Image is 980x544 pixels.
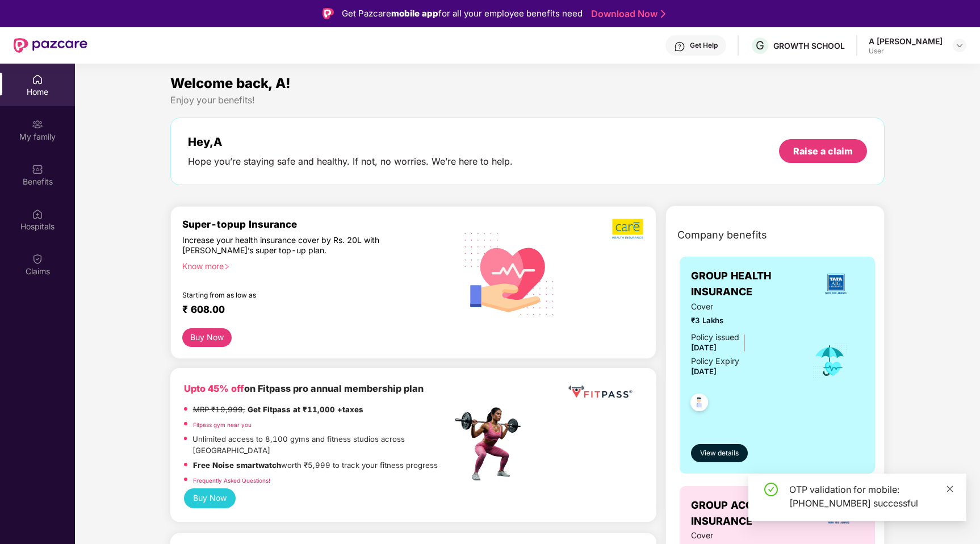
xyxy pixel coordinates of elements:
[192,433,451,457] p: Unlimited access to 8,100 gyms and fitness studios across [GEOGRAPHIC_DATA]
[32,253,43,265] img: svg+xml;base64,PHN2ZyBpZD0iQ2xhaW0iIHhtbG5zPSJodHRwOi8vd3d3LnczLm9yZy8yMDAwL3N2ZyIgd2lkdGg9IjIwIi...
[451,404,531,484] img: fpp.png
[184,383,424,394] b: on Fitpass pro annual membership plan
[691,268,808,300] span: GROUP HEALTH INSURANCE
[182,235,403,256] div: Increase your health insurance cover by Rs. 20L with [PERSON_NAME]’s super top-up plan.
[591,8,662,20] a: Download Now
[184,383,244,394] b: Upto 45% off
[869,36,943,47] div: A [PERSON_NAME]
[691,331,739,344] div: Policy issued
[184,488,236,508] button: Buy Now
[700,448,739,459] span: View details
[193,461,281,470] strong: Free Noise smartwatch
[566,382,634,403] img: fppp.png
[674,41,685,52] img: svg+xml;base64,PHN2ZyBpZD0iSGVscC0zMngzMiIgeG1sbnM9Imh0dHA6Ly93d3cudzMub3JnLzIwMDAvc3ZnIiB3aWR0aD...
[789,483,953,510] div: OTP validation for mobile: [PHONE_NUMBER] successful
[14,38,87,53] img: New Pazcare Logo
[612,218,644,240] img: b5dec4f62d2307b9de63beb79f102df3.png
[182,303,441,317] div: ₹ 608.00
[820,269,851,299] img: insurerLogo
[182,328,232,347] button: Buy Now
[691,367,717,376] span: [DATE]
[32,164,43,175] img: svg+xml;base64,PHN2ZyBpZD0iQmVuZWZpdHMiIHhtbG5zPSJodHRwOi8vd3d3LnczLm9yZy8yMDAwL3N2ZyIgd2lkdGg9Ij...
[182,291,404,299] div: Starting from as low as
[773,40,845,51] div: GROWTH SCHOOL
[764,483,778,496] span: check-circle
[182,218,452,230] div: Super-topup Insurance
[193,459,438,471] p: worth ₹5,999 to track your fitness progress
[193,477,270,484] a: Frequently Asked Questions!
[955,41,964,50] img: svg+xml;base64,PHN2ZyBpZD0iRHJvcGRvd24tMzJ4MzIiIHhtbG5zPSJodHRwOi8vd3d3LnczLm9yZy8yMDAwL3N2ZyIgd2...
[756,39,764,52] span: G
[248,405,363,414] strong: Get Fitpass at ₹11,000 +taxes
[224,263,230,270] span: right
[691,444,748,462] button: View details
[677,227,767,243] span: Company benefits
[869,47,943,56] div: User
[691,343,717,352] span: [DATE]
[690,41,718,50] div: Get Help
[685,390,713,418] img: svg+xml;base64,PHN2ZyB4bWxucz0iaHR0cDovL3d3dy53My5vcmcvMjAwMC9zdmciIHdpZHRoPSI0OC45NDMiIGhlaWdodD...
[661,8,665,20] img: Stroke
[182,261,445,269] div: Know more
[342,7,583,20] div: Get Pazcare for all your employee benefits need
[323,8,334,19] img: Logo
[946,485,954,493] span: close
[170,94,885,106] div: Enjoy your benefits!
[793,145,853,157] div: Raise a claim
[170,75,291,91] span: Welcome back, A!
[691,529,796,542] span: Cover
[32,74,43,85] img: svg+xml;base64,PHN2ZyBpZD0iSG9tZSIgeG1sbnM9Imh0dHA6Ly93d3cudzMub3JnLzIwMDAvc3ZnIiB3aWR0aD0iMjAiIG...
[691,300,796,313] span: Cover
[193,405,245,414] del: MRP ₹19,999,
[32,208,43,220] img: svg+xml;base64,PHN2ZyBpZD0iSG9zcGl0YWxzIiB4bWxucz0iaHR0cDovL3d3dy53My5vcmcvMjAwMC9zdmciIHdpZHRoPS...
[455,218,564,328] img: svg+xml;base64,PHN2ZyB4bWxucz0iaHR0cDovL3d3dy53My5vcmcvMjAwMC9zdmciIHhtbG5zOnhsaW5rPSJodHRwOi8vd3...
[188,156,513,168] div: Hope you’re staying safe and healthy. If not, no worries. We’re here to help.
[811,342,848,379] img: icon
[691,497,813,530] span: GROUP ACCIDENTAL INSURANCE
[32,119,43,130] img: svg+xml;base64,PHN2ZyB3aWR0aD0iMjAiIGhlaWdodD0iMjAiIHZpZXdCb3g9IjAgMCAyMCAyMCIgZmlsbD0ibm9uZSIgeG...
[188,135,513,149] div: Hey, A
[691,315,796,327] span: ₹3 Lakhs
[691,355,739,367] div: Policy Expiry
[193,421,252,428] a: Fitpass gym near you
[391,8,438,19] strong: mobile app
